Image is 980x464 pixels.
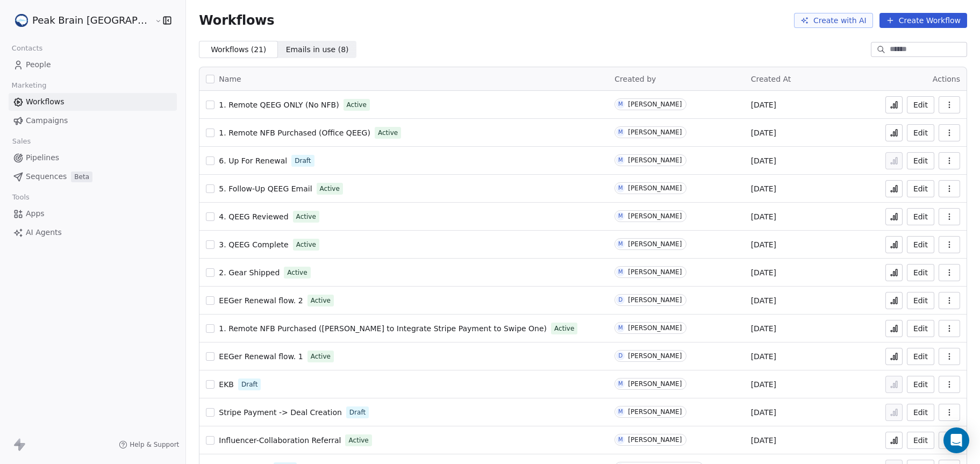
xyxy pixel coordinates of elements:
[618,324,623,332] div: M
[219,240,288,249] span: 3. QEEG Complete
[219,101,339,109] span: 1. Remote QEEG ONLY (No NFB)
[751,407,776,418] span: [DATE]
[219,408,342,417] span: Stripe Payment -> Deal Creation
[751,75,791,83] span: Created At
[219,155,287,166] a: 6. Up For Renewal
[295,156,311,166] span: Draft
[751,155,776,166] span: [DATE]
[907,264,934,281] button: Edit
[9,93,177,111] a: Workflows
[219,351,303,362] a: EEGer Renewal flow. 1
[628,436,682,444] div: [PERSON_NAME]
[907,180,934,197] a: Edit
[119,440,179,449] a: Help & Support
[219,129,370,137] span: 1. Remote NFB Purchased (Office QEEG)
[26,227,62,238] span: AI Agents
[628,380,682,388] div: [PERSON_NAME]
[9,224,177,241] a: AI Agents
[618,184,623,192] div: M
[15,14,28,27] img: Peak%20Brain%20Logo.png
[219,74,241,85] span: Name
[26,96,65,108] span: Workflows
[311,296,331,305] span: Active
[618,436,623,444] div: M
[219,323,547,334] a: 1. Remote NFB Purchased ([PERSON_NAME] to Integrate Stripe Payment to Swipe One)
[628,212,682,220] div: [PERSON_NAME]
[219,268,280,277] span: 2. Gear Shipped
[751,351,776,362] span: [DATE]
[7,40,47,56] span: Contacts
[628,352,682,360] div: [PERSON_NAME]
[907,292,934,309] a: Edit
[13,11,147,30] button: Peak Brain [GEOGRAPHIC_DATA]
[618,128,623,137] div: M
[907,236,934,253] button: Edit
[751,239,776,250] span: [DATE]
[907,96,934,113] button: Edit
[628,156,682,164] div: [PERSON_NAME]
[26,171,67,182] span: Sequences
[943,427,969,453] div: Open Intercom Messenger
[751,323,776,334] span: [DATE]
[26,115,68,126] span: Campaigns
[32,13,152,27] span: Peak Brain [GEOGRAPHIC_DATA]
[794,13,873,28] button: Create with AI
[8,189,34,205] span: Tools
[219,352,303,361] span: EEGer Renewal flow. 1
[349,408,366,417] span: Draft
[287,268,307,277] span: Active
[8,133,35,149] span: Sales
[618,240,623,248] div: M
[296,212,316,222] span: Active
[219,267,280,278] a: 2. Gear Shipped
[907,208,934,225] a: Edit
[628,184,682,192] div: [PERSON_NAME]
[348,436,368,445] span: Active
[618,380,623,388] div: M
[241,380,257,389] span: Draft
[219,407,342,418] a: Stripe Payment -> Deal Creation
[219,379,234,390] a: EKB
[618,352,623,360] div: D
[219,211,288,222] a: 4. QEEG Reviewed
[219,99,339,110] a: 1. Remote QEEG ONLY (No NFB)
[907,124,934,141] button: Edit
[628,240,682,248] div: [PERSON_NAME]
[751,127,776,138] span: [DATE]
[614,75,656,83] span: Created by
[628,101,682,108] div: [PERSON_NAME]
[26,208,45,219] span: Apps
[618,296,623,304] div: D
[9,205,177,223] a: Apps
[554,324,574,333] span: Active
[907,348,934,365] button: Edit
[219,436,341,445] span: Influencer-Collaboration Referral
[907,376,934,393] button: Edit
[219,324,547,333] span: 1. Remote NFB Purchased ([PERSON_NAME] to Integrate Stripe Payment to Swipe One)
[751,99,776,110] span: [DATE]
[618,212,623,220] div: M
[286,44,349,55] span: Emails in use ( 8 )
[751,295,776,306] span: [DATE]
[907,152,934,169] button: Edit
[219,296,303,305] span: EEGer Renewal flow. 2
[296,240,316,249] span: Active
[628,324,682,332] div: [PERSON_NAME]
[9,56,177,74] a: People
[618,156,623,165] div: M
[628,129,682,136] div: [PERSON_NAME]
[751,379,776,390] span: [DATE]
[628,296,682,304] div: [PERSON_NAME]
[933,75,960,83] span: Actions
[907,432,934,449] a: Edit
[219,212,288,221] span: 4. QEEG Reviewed
[907,404,934,421] button: Edit
[907,320,934,337] button: Edit
[71,172,92,182] span: Beta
